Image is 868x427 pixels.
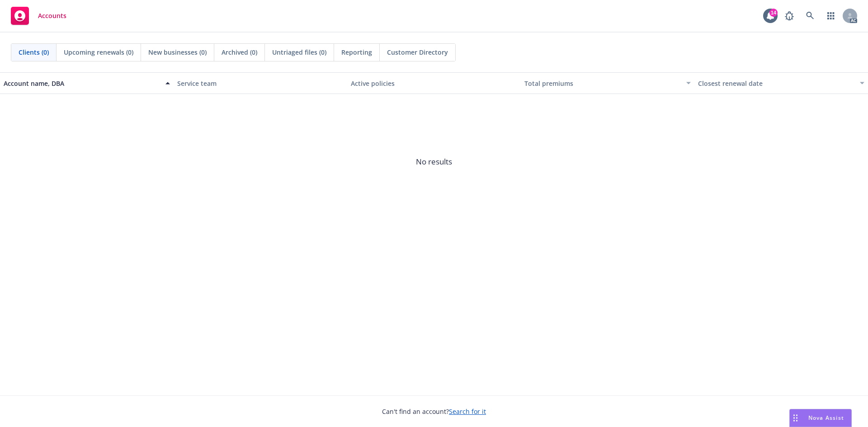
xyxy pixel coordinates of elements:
button: Service team [174,72,347,94]
div: Total premiums [524,79,681,88]
span: Reporting [341,47,372,57]
span: Accounts [38,12,66,19]
a: Accounts [7,3,70,28]
span: Customer Directory [387,47,448,57]
a: Switch app [822,7,840,25]
button: Total premiums [521,72,694,94]
a: Search for it [449,407,486,416]
div: Account name, DBA [4,79,160,88]
a: Search [801,7,819,25]
span: Upcoming renewals (0) [64,47,133,57]
button: Nova Assist [789,409,852,427]
button: Active policies [347,72,521,94]
div: 14 [769,9,778,17]
span: Clients (0) [19,47,49,57]
span: Archived (0) [222,47,257,57]
span: Untriaged files (0) [272,47,326,57]
button: Closest renewal date [694,72,868,94]
div: Drag to move [790,409,801,427]
div: Active policies [351,79,517,88]
span: Can't find an account? [382,407,486,416]
div: Closest renewal date [698,79,854,88]
span: Nova Assist [808,414,844,422]
span: New businesses (0) [148,47,207,57]
a: Report a Bug [780,7,798,25]
div: Service team [177,79,344,88]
